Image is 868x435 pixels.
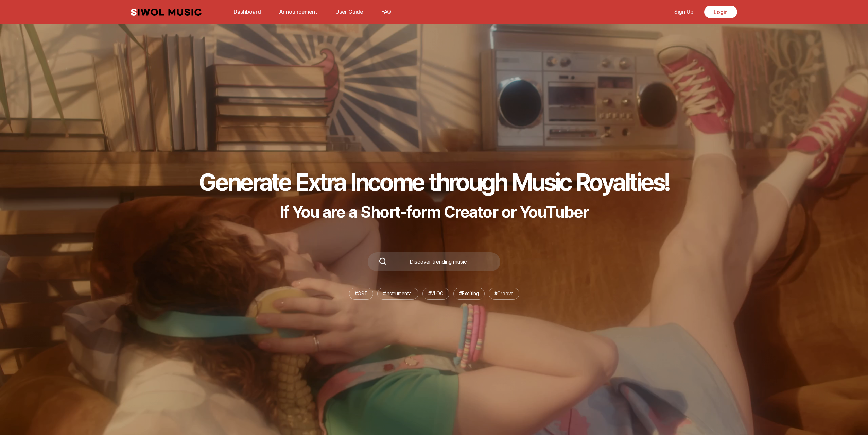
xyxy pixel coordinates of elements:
[199,167,669,197] h1: Generate Extra Income through Music Royalties!
[229,4,265,19] a: Dashboard
[387,259,489,265] div: Discover trending music
[453,288,485,300] li: # Exciting
[377,288,418,300] li: # Instrumental
[489,288,519,300] li: # Groove
[275,4,321,19] a: Announcement
[377,4,395,20] button: FAQ
[422,288,449,300] li: # VLOG
[199,202,669,222] p: If You are a Short-form Creator or YouTuber
[670,4,697,19] a: Sign Up
[704,6,737,18] a: Login
[331,4,367,19] a: User Guide
[349,288,373,300] li: # OST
